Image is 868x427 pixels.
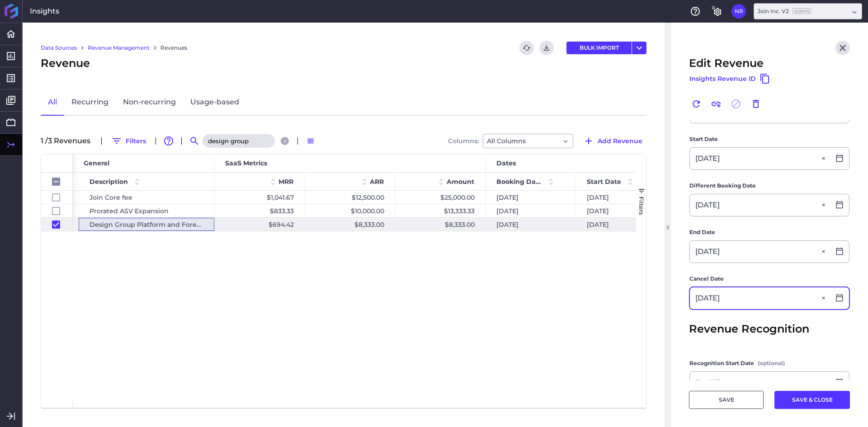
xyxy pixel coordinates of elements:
a: Usage-based [183,89,246,116]
div: [DATE] [576,218,666,231]
div: $8,333.00 [305,218,395,231]
div: 1 / 3 Revenue s [41,137,96,145]
span: MRR [278,178,293,186]
button: Link [709,97,723,111]
span: ARR [370,178,384,186]
button: Close [819,148,830,169]
button: Renew [689,97,703,111]
button: Filters [107,134,150,148]
span: Revenue Recognition [689,321,809,337]
div: $1,041.67 [214,191,305,204]
button: Refresh [519,41,534,55]
button: Download [539,41,554,55]
span: Edit Revenue [689,55,764,71]
div: Press SPACE to deselect this row. [41,218,73,231]
a: Non-recurring [116,89,183,116]
div: [DATE] [576,204,666,217]
div: $13,333.33 [395,204,486,217]
button: Close [819,287,830,309]
input: Select Date [690,241,830,263]
div: Dropdown select [483,134,573,148]
span: Columns: [448,138,479,144]
div: [DATE] [576,191,666,204]
button: Close search [281,137,289,145]
input: Select Date [690,148,830,169]
div: Press SPACE to select this row. [41,204,73,218]
button: Delete [749,97,763,111]
div: $10,000.00 [305,204,395,217]
span: (optional) [758,359,785,368]
button: Add Revenue [579,134,646,148]
button: Help [688,4,703,19]
span: Filters [638,197,645,215]
button: SAVE [689,391,764,409]
input: Select Date [690,372,830,394]
div: Join Core fee [79,191,214,204]
span: Insights Revenue ID [689,74,756,84]
span: All Columns [487,136,526,146]
button: SAVE & CLOSE [774,391,850,409]
div: Press SPACE to select this row. [41,191,73,204]
button: Close [835,41,850,55]
span: Recognition Start Date [689,359,754,368]
div: Join Inc. V2 [758,7,811,15]
button: BULK IMPORT [566,42,632,54]
span: Amount [447,178,474,186]
button: Close [819,194,830,216]
button: General Settings [710,4,724,19]
span: Cancel Date [689,274,724,283]
ins: Admin [793,8,811,14]
span: Booking Date [496,178,542,186]
span: Revenue [41,55,90,71]
div: Dropdown select [754,3,862,19]
div: $25,000.00 [395,191,486,204]
a: Revenues [160,44,187,52]
input: Select Date [690,194,830,216]
div: Design Group Platform and Forecasting [79,218,214,231]
span: Start Date [689,135,718,144]
button: Insights Revenue ID [689,71,771,86]
span: General [84,159,109,167]
a: Revenue Management [88,44,150,52]
div: [DATE] [486,218,576,231]
span: SaaS Metrics [225,159,267,167]
a: All [41,89,64,116]
div: [DATE] [486,204,576,217]
button: Search by [187,134,202,148]
span: Different Booking Date [689,181,756,190]
span: Description [90,178,128,186]
a: Recurring [64,89,116,116]
span: Start Date [587,178,621,186]
button: Close [819,372,830,394]
a: Data Sources [41,44,77,52]
div: $694.42 [214,218,305,231]
button: User Menu [731,4,746,19]
span: Dates [496,159,516,167]
input: Cancel Date [690,287,830,309]
div: [DATE] [486,191,576,204]
div: $833.33 [214,204,305,217]
div: $8,333.00 [395,218,486,231]
button: Close [819,241,830,263]
div: Prorated ASV Expansion [79,204,214,217]
span: Add Revenue [598,136,642,146]
div: $12,500.00 [305,191,395,204]
button: User Menu [632,42,646,54]
span: End Date [689,228,715,237]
